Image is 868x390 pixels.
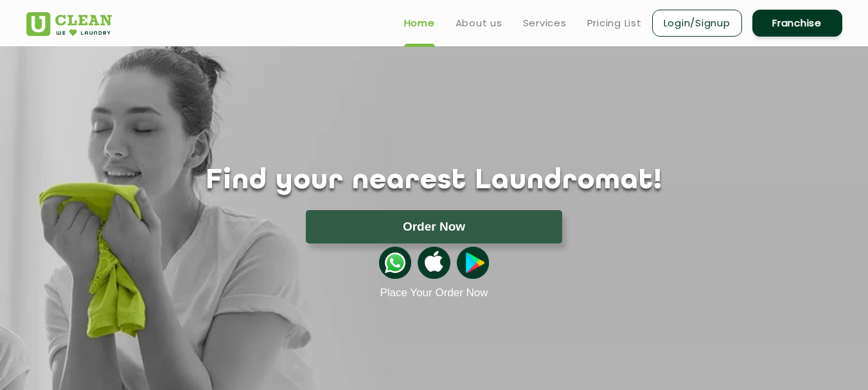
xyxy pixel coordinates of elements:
[652,10,742,37] a: Login/Signup
[380,287,488,299] a: Place Your Order Now
[456,15,502,31] a: About us
[379,247,411,279] img: whatsappicon.png
[26,12,112,36] img: UClean Laundry and Dry Cleaning
[752,10,842,37] a: Franchise
[418,247,450,279] img: apple-icon.png
[587,15,642,31] a: Pricing List
[457,247,489,279] img: playstoreicon.png
[17,165,852,197] h1: Find your nearest Laundromat!
[523,15,567,31] a: Services
[404,15,435,31] a: Home
[306,210,562,244] button: Order Now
